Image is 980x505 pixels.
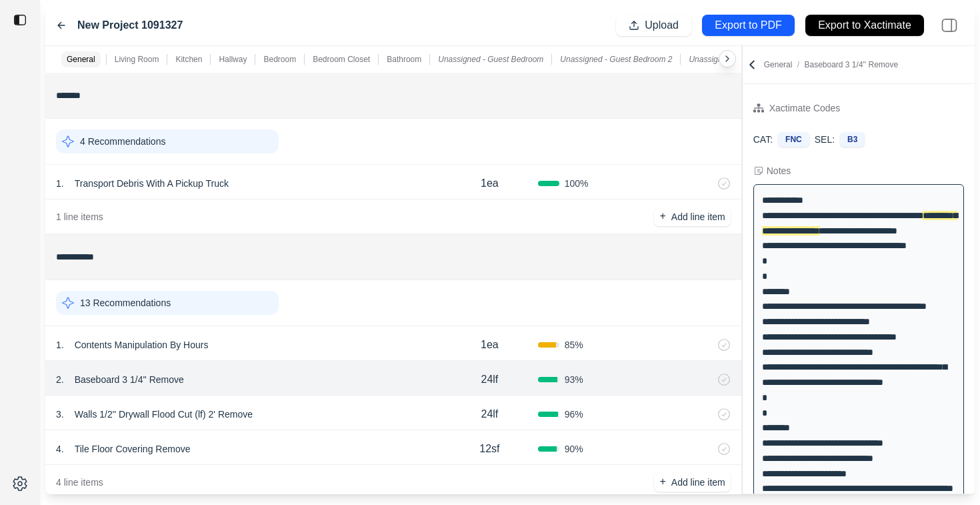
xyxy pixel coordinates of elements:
button: +Add line item [654,207,730,226]
p: General [764,59,898,70]
span: 93 % [565,373,583,386]
p: SEL: [815,133,835,146]
p: Bedroom [263,54,296,65]
img: toggle sidebar [13,13,27,27]
p: 24lf [481,372,499,388]
p: 2 . [56,373,64,386]
p: Export to PDF [715,18,781,33]
p: 1ea [481,337,499,353]
p: 4 Recommendations [80,135,165,148]
button: Upload [616,15,691,36]
p: + [659,209,665,224]
p: Walls 1/2'' Drywall Flood Cut (lf) 2' Remove [69,405,258,424]
p: 1 line items [56,210,103,223]
p: Contents Manipulation By Hours [69,336,214,354]
div: Xactimate Codes [769,100,841,116]
p: Tile Floor Covering Remove [69,440,196,458]
p: 12sf [479,441,499,457]
p: Upload [645,18,679,33]
p: 24lf [481,406,499,422]
span: 90 % [565,442,583,456]
img: right-panel.svg [935,11,964,40]
p: Hallway [219,54,247,65]
p: Bedroom Closet [313,54,370,65]
button: Export to PDF [702,15,795,36]
p: Add line item [671,210,725,223]
p: Baseboard 3 1/4'' Remove [69,370,189,389]
p: Unassigned - Guest Bathroom [689,54,796,65]
p: Export to Xactimate [818,18,911,33]
p: Unassigned - Guest Bedroom [438,54,543,65]
p: Unassigned - Guest Bedroom 2 [560,54,672,65]
span: 85 % [565,338,583,352]
p: Living Room [115,54,159,65]
div: Notes [767,164,791,177]
div: FNC [778,132,809,147]
p: 4 . [56,442,64,456]
label: New Project 1091327 [77,17,183,33]
p: 3 . [56,408,64,421]
p: General [67,54,95,65]
span: / [792,60,804,69]
span: Baseboard 3 1/4'' Remove [804,60,898,69]
p: Transport Debris With A Pickup Truck [69,174,234,193]
div: B3 [840,132,865,147]
p: + [659,474,665,490]
span: 96 % [565,408,583,421]
p: Kitchen [175,54,202,65]
p: 1 . [56,177,64,190]
p: CAT: [753,133,773,146]
button: +Add line item [654,473,730,492]
p: Add line item [671,476,725,489]
p: 13 Recommendations [80,296,171,310]
button: Export to Xactimate [805,15,924,36]
p: 4 line items [56,476,103,489]
span: 100 % [565,177,589,190]
p: 1 . [56,338,64,352]
p: Bathroom [387,54,421,65]
p: 1ea [481,175,499,191]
